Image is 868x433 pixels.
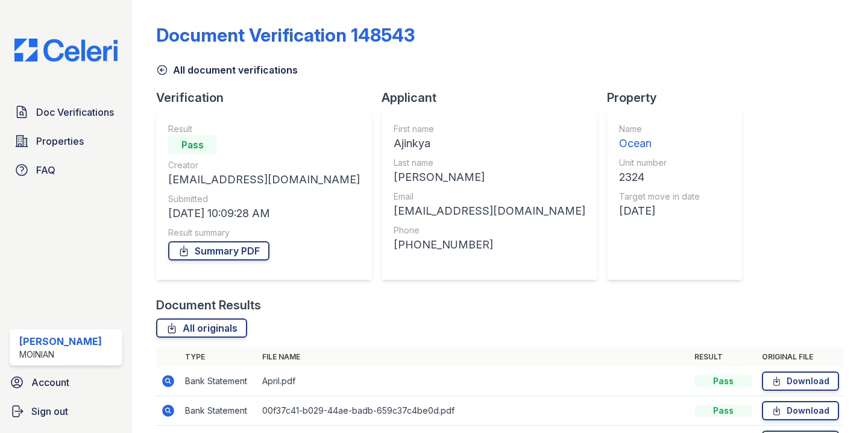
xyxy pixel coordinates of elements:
div: Document Verification 148543 [156,24,415,46]
div: Unit number [619,157,700,169]
img: CE_Logo_Blue-a8612792a0a2168367f1c8372b55b34899dd931a85d93a1a3d3e32e68fde9ad4.png [5,39,127,62]
div: Submitted [168,193,360,205]
div: Property [607,89,752,106]
span: FAQ [36,163,55,177]
div: [EMAIL_ADDRESS][DOMAIN_NAME] [394,203,585,220]
span: Sign out [31,404,68,419]
div: Name [619,123,700,135]
div: Applicant [382,89,607,106]
div: [PERSON_NAME] [394,169,585,186]
th: Original file [757,347,844,367]
td: Bank Statement [180,396,257,426]
div: Ocean [619,135,700,152]
a: All originals [156,318,247,338]
td: April.pdf [257,367,690,396]
div: [DATE] 10:09:28 AM [168,205,360,222]
div: 2324 [619,169,700,186]
div: Result [168,123,360,135]
th: Type [180,347,257,367]
div: Document Results [156,297,261,314]
div: Verification [156,89,382,106]
div: [EMAIL_ADDRESS][DOMAIN_NAME] [168,171,360,188]
a: Sign out [5,399,127,423]
a: Properties [10,129,122,153]
div: Pass [694,405,752,417]
td: 00f37c41-b029-44ae-badb-659c37c4be0d.pdf [257,396,690,426]
a: All document verifications [156,63,298,77]
a: Download [762,401,839,420]
div: [PERSON_NAME] [19,334,102,349]
div: [PHONE_NUMBER] [394,236,585,253]
div: Result summary [168,227,360,239]
div: First name [394,123,585,135]
div: Moinian [19,349,102,361]
div: Ajinkya [394,135,585,152]
div: Last name [394,157,585,169]
a: Account [5,370,127,394]
div: [DATE] [619,203,700,220]
span: Properties [36,134,84,148]
div: Phone [394,224,585,236]
a: Download [762,371,839,391]
div: Creator [168,159,360,171]
div: Pass [694,375,752,387]
div: Pass [168,135,216,154]
div: Email [394,191,585,203]
span: Account [31,375,69,390]
a: Doc Verifications [10,100,122,124]
a: FAQ [10,158,122,182]
span: Doc Verifications [36,105,114,119]
a: Summary PDF [168,241,269,261]
th: File name [257,347,690,367]
a: Name Ocean [619,123,700,152]
th: Result [690,347,757,367]
td: Bank Statement [180,367,257,396]
div: Target move in date [619,191,700,203]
